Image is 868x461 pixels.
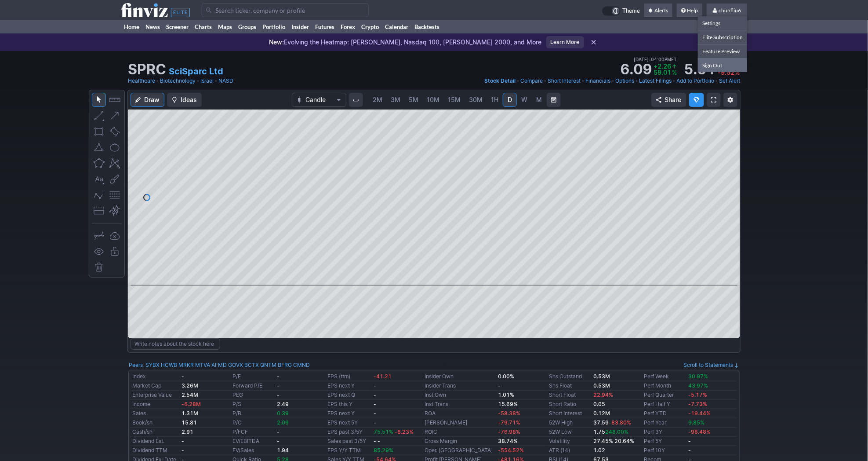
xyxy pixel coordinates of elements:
td: Inst Trans [423,400,496,409]
td: Perf 5Y [642,437,686,446]
b: 2.91 [182,428,193,435]
span: -9.52 [718,69,734,76]
td: ROA [423,409,496,418]
b: 0.53M [593,373,610,380]
td: Enterprise Value [131,391,180,400]
button: Elliott waves [92,188,106,202]
span: -41.21 [374,373,392,380]
td: Oper. [GEOGRAPHIC_DATA] [423,446,496,455]
span: 10M [427,96,439,103]
span: • [196,77,200,85]
a: Learn More [546,36,584,48]
span: D [508,96,512,103]
span: -8.23% [395,428,414,435]
td: Gross Margin [423,437,496,446]
a: Biotechnology [160,77,196,85]
span: -554.52% [498,447,524,454]
a: 0.05 [593,401,605,407]
b: 37.59 [593,419,631,426]
b: 0.53M [593,382,610,389]
button: Hide drawings [92,245,106,259]
span: 85.29% [374,447,394,454]
td: Income [131,400,180,409]
span: Ideas [181,95,197,104]
b: - [498,382,501,389]
a: Healthcare [128,77,155,85]
td: Dividend TTM [131,446,180,455]
button: Fibonacci retracements [108,188,122,202]
span: • [611,77,614,85]
span: • [715,77,718,85]
button: Measure [108,93,122,107]
td: Perf 10Y [642,446,686,455]
b: 3.26M [182,382,198,389]
a: Short Ratio [549,401,576,407]
td: Book/sh [131,418,180,428]
button: Position [92,204,106,218]
a: CMND [293,361,310,370]
td: Volatility [547,437,592,446]
button: Interval [349,93,363,107]
a: BFRG [278,361,292,370]
div: : [129,361,310,370]
td: Perf Week [642,372,686,381]
td: Sales [131,409,180,418]
a: Backtests [411,20,443,33]
button: Ellipse [108,140,122,154]
span: % [672,69,677,76]
small: - - [374,438,381,444]
td: Perf Half Y [642,400,686,409]
button: Chart Settings [723,93,737,107]
button: Rectangle [92,124,106,139]
a: Settings [698,16,747,30]
a: HCWB [161,361,177,370]
h1: SPRC [128,62,166,77]
button: Polygon [92,156,106,170]
a: Home [121,20,142,33]
a: 15M [444,93,465,107]
b: 1.02 [593,447,605,454]
b: 2.49 [277,401,289,407]
a: Compare [520,77,543,85]
span: Share [665,95,682,104]
span: 59.01 [654,69,672,76]
span: • [635,77,638,85]
td: Shs Outstand [547,372,592,381]
td: EPS next Y [326,409,372,418]
b: 1.75 [593,428,628,435]
a: SYBX [145,361,160,370]
b: - [277,391,280,398]
a: News [142,20,163,33]
a: Portfolio [259,20,288,33]
td: Cash/sh [131,428,180,437]
td: Forward P/E [231,381,275,391]
span: 3M [391,96,400,103]
td: ATR (14) [547,446,592,455]
span: • [649,55,651,63]
span: -19.44% [688,410,711,417]
span: W [521,96,527,103]
td: P/C [231,418,275,428]
a: QNTM [260,361,276,370]
b: - [374,391,377,398]
a: chunfliu6 [707,4,747,18]
input: Search [202,3,369,17]
a: SciSparc Ltd [169,65,223,77]
b: 38.74% [498,438,518,444]
span: 15M [448,96,461,103]
td: ROIC [423,428,496,437]
strong: 6.09 [621,62,652,77]
a: Alerts [644,4,672,18]
td: EPS next Y [326,381,372,391]
button: Draw [131,93,164,107]
td: [PERSON_NAME] [423,418,496,428]
a: MRKR [178,361,194,370]
a: Short Interest [549,410,582,417]
a: Maps [215,20,235,33]
td: Perf Year [642,418,686,428]
span: • [156,77,159,85]
a: GOVX [228,361,243,370]
td: 52W High [547,418,592,428]
td: EPS Y/Y TTM [326,446,372,455]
